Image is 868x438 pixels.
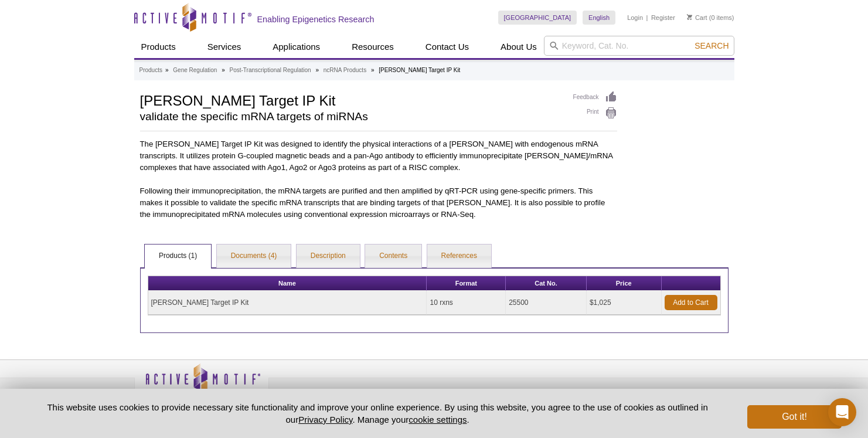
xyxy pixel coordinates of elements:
[498,11,577,25] a: [GEOGRAPHIC_DATA]
[134,36,183,58] a: Products
[646,11,648,25] li: |
[493,36,544,58] a: About Us
[315,67,319,73] li: »
[257,14,375,25] h2: Enabling Epigenetics Research
[140,138,617,174] p: The [PERSON_NAME] Target IP Kit was designed to identify the physical interactions of a [PERSON_N...
[140,185,617,220] p: Following their immunoprecipitation, the mRNA targets are purified and then amplified by qRT-PCR ...
[139,65,162,76] a: Products
[573,107,617,120] a: Print
[587,291,662,315] td: $1,025
[651,13,675,22] a: Register
[365,245,421,268] a: Contents
[587,276,662,291] th: Price
[145,245,211,268] a: Products (1)
[573,91,617,104] a: Feedback
[418,36,476,58] a: Contact Us
[506,276,587,291] th: Cat No.
[134,360,269,408] img: Active Motif,
[691,40,732,51] button: Search
[217,245,291,268] a: Documents (4)
[544,36,734,56] input: Keyword, Cat. No.
[409,415,467,425] button: cookie settings
[627,13,643,22] a: Login
[200,36,249,58] a: Services
[298,415,352,425] a: Privacy Policy
[427,245,491,268] a: References
[747,405,841,429] button: Got it!
[828,398,856,426] div: Open Intercom Messenger
[148,276,427,291] th: Name
[27,401,729,426] p: This website uses cookies to provide necessary site functionality and improve your online experie...
[583,11,615,25] a: English
[265,36,327,58] a: Applications
[379,67,460,73] li: [PERSON_NAME] Target IP Kit
[222,67,225,73] li: »
[297,245,360,268] a: Description
[230,65,311,76] a: Post-Transcriptional Regulation
[687,14,692,20] img: Your Cart
[427,291,506,315] td: 10 rxns
[324,65,366,76] a: ncRNA Products
[173,65,217,76] a: Gene Regulation
[665,295,717,310] a: Add to Cart
[165,67,169,73] li: »
[695,41,729,50] span: Search
[140,111,561,122] h2: validate the specific mRNA targets of miRNAs
[371,67,375,73] li: »
[506,291,587,315] td: 25500
[148,291,427,315] td: [PERSON_NAME] Target IP Kit
[603,381,691,406] table: Click to Verify - This site chose Symantec SSL for secure e-commerce and confidential communicati...
[687,13,707,22] a: Cart
[140,91,561,108] h1: [PERSON_NAME] Target IP Kit
[427,276,506,291] th: Format
[687,11,734,25] li: (0 items)
[345,36,401,58] a: Resources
